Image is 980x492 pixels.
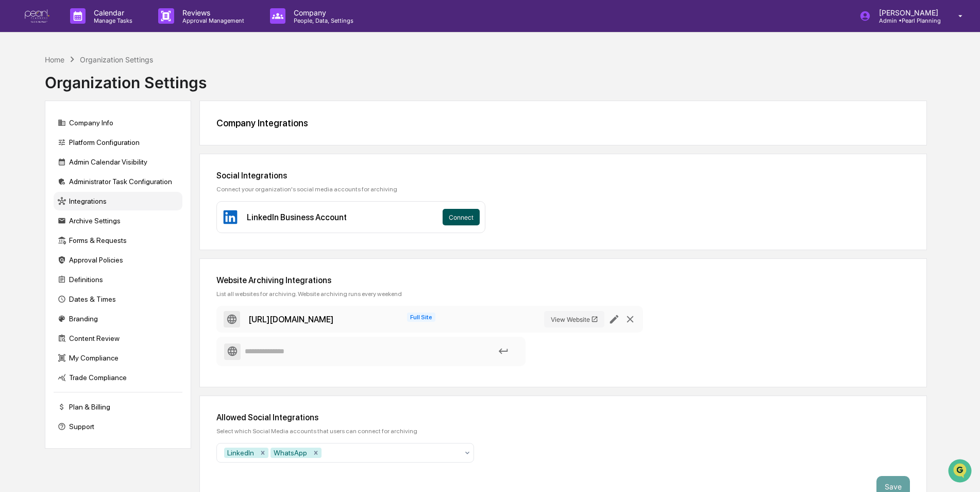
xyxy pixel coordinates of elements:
[73,174,125,183] a: Powered byPylon
[103,175,125,183] span: Pylon
[71,126,132,144] a: 🗄️Attestations
[216,413,910,422] div: Allowed Social Integrations
[35,79,169,89] div: Start new chat
[54,290,182,308] div: Dates & Times
[75,131,83,139] div: 🗄️
[45,55,64,64] div: Home
[45,65,207,92] div: Organization Settings
[285,8,359,17] p: Company
[25,9,49,23] img: logo
[10,131,19,139] div: 🖐️
[10,151,19,159] div: 🔎
[80,55,153,64] div: Organization Settings
[54,270,182,289] div: Definitions
[224,448,257,458] div: LinkedIn
[54,133,182,152] div: Platform Configuration
[54,192,182,210] div: Integrations
[54,368,182,387] div: Trade Compliance
[216,290,910,298] div: List all websites for archiving. Website archiving runs every weekend
[86,8,138,17] p: Calendar
[271,448,310,458] div: WhatsApp
[54,417,182,436] div: Support
[443,209,480,225] button: Connect
[54,398,182,416] div: Plan & Billing
[174,8,249,17] p: Reviews
[35,89,130,97] div: We're available if you need us!
[54,153,182,171] div: Admin Calendar Visibility
[216,275,910,285] div: Website Archiving Integrations
[85,130,128,140] span: Attestations
[54,113,182,132] div: Company Info
[54,309,182,328] div: Branding
[54,329,182,348] div: Content Review
[216,428,910,435] div: Select which Social Media accounts that users can connect for archiving
[257,448,268,458] div: Remove LinkedIn
[247,212,347,222] div: LinkedIn Business Account
[222,209,239,225] img: LinkedIn Business Account Icon
[407,313,435,322] span: Full Site
[174,17,249,24] p: Approval Management
[21,130,66,140] span: Preclearance
[86,17,138,24] p: Manage Tasks
[10,22,188,38] p: How can we help?
[175,82,188,94] button: Start new chat
[310,448,322,458] div: Remove WhatsApp
[54,211,182,230] div: Archive Settings
[248,315,333,324] div: https://pearlplan.com/
[216,118,910,128] div: Company Integrations
[54,172,182,191] div: Administrator Task Configuration
[21,150,65,160] span: Data Lookup
[54,349,182,367] div: My Compliance
[285,17,359,24] p: People, Data, Settings
[947,458,975,486] iframe: Open customer support
[216,186,910,193] div: Connect your organization's social media accounts for archiving
[544,311,605,327] button: View Website
[6,126,71,144] a: 🖐️Preclearance
[216,171,910,181] div: Social Integrations
[871,17,943,24] p: Admin • Pearl Planning
[54,251,182,269] div: Approval Policies
[6,145,69,164] a: 🔎Data Lookup
[871,8,943,17] p: [PERSON_NAME]
[54,231,182,250] div: Forms & Requests
[10,79,29,97] img: 1746055101610-c473b297-6a78-478c-a979-82029cc54cd1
